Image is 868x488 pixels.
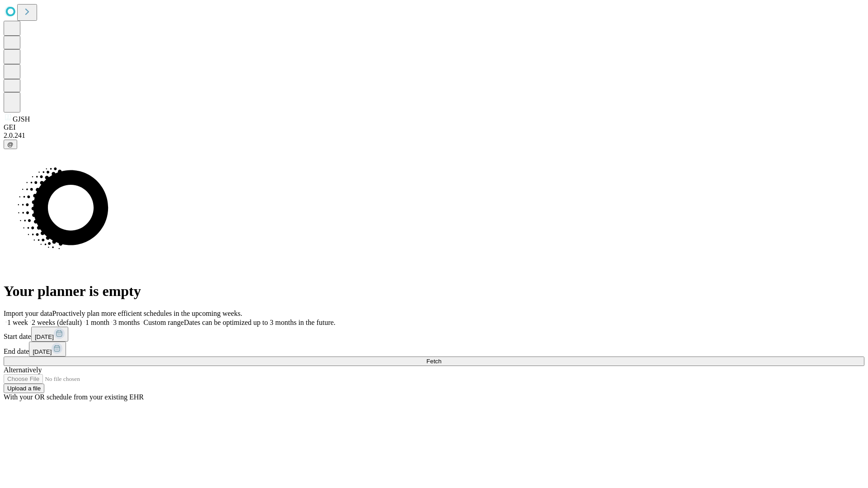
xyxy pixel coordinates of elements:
span: Import your data [4,310,52,317]
span: Fetch [426,358,441,365]
span: Custom range [143,319,184,326]
button: Upload a file [4,384,44,393]
button: @ [4,140,17,149]
div: 2.0.241 [4,131,864,140]
span: @ [7,141,14,148]
span: [DATE] [33,348,52,355]
span: Dates can be optimized up to 3 months in the future. [184,319,335,326]
span: 1 week [7,319,28,326]
span: 3 months [113,319,140,326]
span: [DATE] [35,333,54,340]
span: 2 weeks (default) [32,319,82,326]
span: Alternatively [4,366,42,374]
span: Proactively plan more efficient schedules in the upcoming weeks. [52,310,242,317]
div: Start date [4,327,864,342]
button: Fetch [4,357,864,366]
span: With your OR schedule from your existing EHR [4,393,144,401]
span: GJSH [13,115,30,123]
span: 1 month [85,319,109,326]
button: [DATE] [29,342,66,357]
button: [DATE] [31,327,68,342]
div: GEI [4,123,864,131]
h1: Your planner is empty [4,283,864,300]
div: End date [4,342,864,357]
